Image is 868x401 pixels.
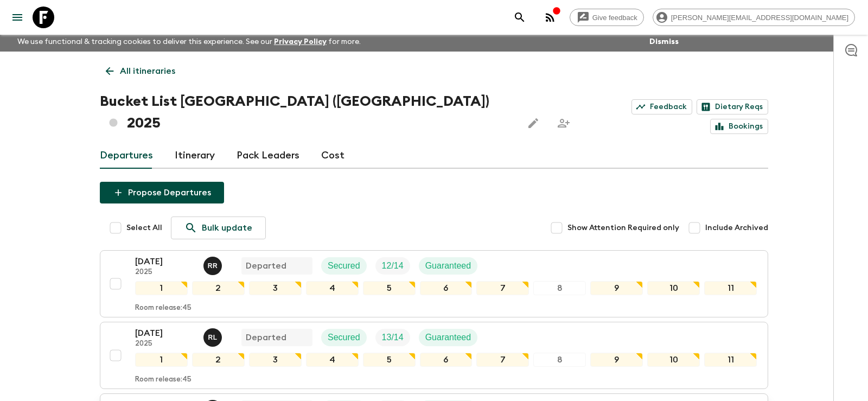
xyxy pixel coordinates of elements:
span: Rabata Legend Mpatamali [203,332,224,340]
div: 10 [647,281,700,295]
p: Guaranteed [425,331,471,344]
div: 9 [590,353,643,367]
a: Itinerary [175,143,215,169]
div: Trip Fill [375,329,410,346]
a: Departures [100,143,153,169]
div: Trip Fill [375,257,410,275]
a: All itineraries [100,60,181,82]
div: 4 [306,353,359,367]
div: 6 [420,353,473,367]
span: [PERSON_NAME][EMAIL_ADDRESS][DOMAIN_NAME] [665,14,854,22]
a: Cost [321,143,344,169]
div: 4 [306,281,359,295]
div: 5 [363,281,416,295]
div: Secured [321,329,367,346]
p: 13 / 14 [382,331,404,344]
div: 1 [135,353,188,367]
p: 2025 [135,268,195,277]
p: Room release: 45 [135,304,192,313]
span: Include Archived [705,222,768,233]
a: Pack Leaders [237,143,299,169]
span: Share this itinerary [553,112,575,134]
p: All itineraries [120,65,175,78]
div: [PERSON_NAME][EMAIL_ADDRESS][DOMAIN_NAME] [653,9,855,26]
div: Secured [321,257,367,275]
div: 7 [476,353,529,367]
p: 12 / 14 [382,259,404,272]
div: 7 [476,281,529,295]
button: menu [7,7,28,28]
button: search adventures [509,7,531,28]
span: Roland Rau [203,260,224,269]
p: Guaranteed [425,259,471,272]
h1: Bucket List [GEOGRAPHIC_DATA] ([GEOGRAPHIC_DATA]) 2025 [100,91,514,134]
div: 2 [192,281,245,295]
p: Secured [328,331,360,344]
a: Bulk update [171,217,266,239]
p: [DATE] [135,255,195,268]
div: 8 [533,353,586,367]
button: [DATE]2025Roland RauDepartedSecuredTrip FillGuaranteed1234567891011Room release:45 [100,250,768,317]
button: Edit this itinerary [522,112,544,134]
p: We use functional & tracking cookies to deliver this experience. See our for more. [13,32,365,52]
button: [DATE]2025Rabata Legend MpatamaliDepartedSecuredTrip FillGuaranteed1234567891011Room release:45 [100,322,768,389]
div: 6 [420,281,473,295]
div: 11 [704,353,757,367]
p: [DATE] [135,327,195,340]
span: Give feedback [586,14,643,22]
p: Departed [246,259,286,272]
div: 5 [363,353,416,367]
p: 2025 [135,340,195,348]
div: 3 [249,281,302,295]
div: 1 [135,281,188,295]
a: Privacy Policy [274,38,327,46]
button: Dismiss [647,34,681,49]
p: Bulk update [202,221,252,234]
span: Show Attention Required only [567,222,679,233]
div: 9 [590,281,643,295]
a: Feedback [631,99,692,114]
p: Secured [328,259,360,272]
a: Dietary Reqs [697,99,768,114]
span: Select All [126,222,162,233]
div: 2 [192,353,245,367]
p: Room release: 45 [135,375,192,384]
div: 8 [533,281,586,295]
a: Bookings [710,119,768,134]
button: Propose Departures [100,182,224,203]
div: 10 [647,353,700,367]
div: 11 [704,281,757,295]
a: Give feedback [570,9,644,26]
div: 3 [249,353,302,367]
p: Departed [246,331,286,344]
